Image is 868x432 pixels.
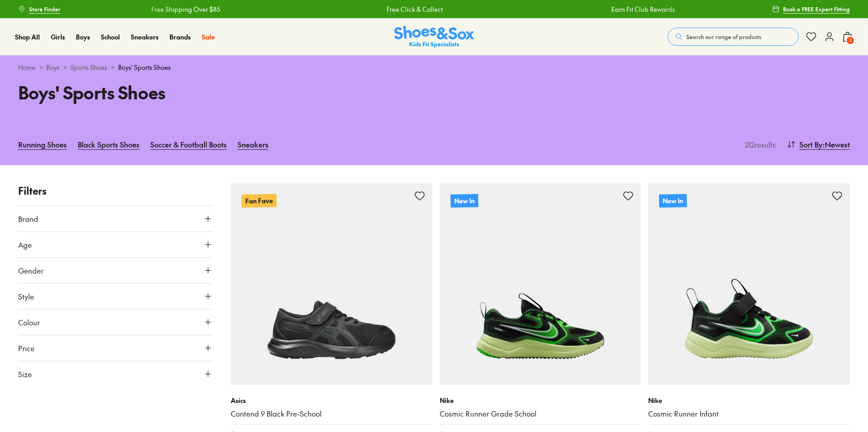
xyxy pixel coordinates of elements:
[149,5,218,14] a: Free Shipping Over $85
[231,409,432,419] a: Contend 9 Black Pre-School
[76,32,90,41] span: Boys
[18,335,213,361] button: Price
[668,28,799,46] button: Search our range of products
[202,32,215,41] span: Sale
[76,32,90,42] a: Boys
[18,134,67,154] a: Running Shoes
[202,32,215,42] a: Sale
[15,32,40,42] a: Shop All
[842,27,853,47] button: 2
[394,26,474,48] img: SNS_Logo_Responsive.svg
[231,183,432,385] a: Fan Fave
[648,409,850,419] a: Cosmic Runner Infant
[394,26,474,48] a: Shoes & Sox
[29,5,60,13] span: Store Finder
[787,134,850,154] button: Sort By:Newest
[18,213,38,224] span: Brand
[384,5,440,14] a: Free Click & Collect
[18,291,34,302] span: Style
[9,371,45,405] iframe: Gorgias live chat messenger
[741,139,776,150] p: 212 results
[18,343,35,353] span: Price
[799,139,823,150] span: Sort By
[783,5,850,13] span: Book a FREE Expert Fitting
[440,409,641,419] a: Cosmic Runner Grade School
[150,134,227,154] a: Soccer & Football Boots
[169,32,191,41] span: Brands
[686,33,761,41] span: Search our range of products
[15,32,40,41] span: Shop All
[772,1,850,17] a: Book a FREE Expert Fitting
[18,183,213,198] p: Filters
[18,1,60,17] a: Store Finder
[51,32,65,42] a: Girls
[118,63,171,72] span: Boys' Sports Shoes
[101,32,120,42] a: School
[648,183,850,385] a: New In
[18,232,213,257] button: Age
[846,36,855,45] span: 2
[169,32,191,42] a: Brands
[609,5,673,14] a: Earn Fit Club Rewards
[131,32,159,41] span: Sneakers
[18,317,40,328] span: Colour
[238,134,268,154] a: Sneakers
[70,63,107,72] a: Sports Shoes
[18,79,423,105] h1: Boys' Sports Shoes
[51,32,65,41] span: Girls
[440,396,641,405] p: Nike
[823,139,850,150] span: : Newest
[231,396,432,405] p: Asics
[648,396,850,405] p: Nike
[101,32,120,41] span: School
[18,206,213,231] button: Brand
[18,368,32,379] span: Size
[18,309,213,335] button: Colour
[46,63,60,72] a: Boys
[18,63,850,72] div: > > >
[18,239,32,250] span: Age
[440,183,641,385] a: New In
[18,258,213,283] button: Gender
[242,194,277,207] p: Fan Fave
[450,194,478,207] p: New In
[659,194,687,207] p: New In
[18,284,213,309] button: Style
[18,361,213,387] button: Size
[18,63,35,72] a: Home
[131,32,159,42] a: Sneakers
[78,134,139,154] a: Black Sports Shoes
[18,265,44,276] span: Gender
